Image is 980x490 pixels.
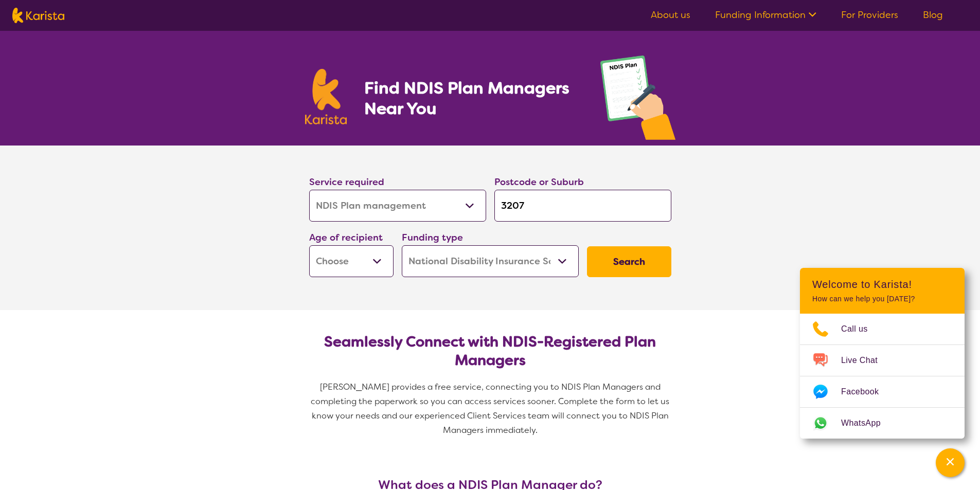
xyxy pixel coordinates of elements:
[841,384,891,400] span: Facebook
[841,353,890,368] span: Live Chat
[494,190,671,222] input: Type
[841,9,898,21] a: For Providers
[651,9,690,21] a: About us
[841,415,893,431] span: WhatsApp
[841,321,880,337] span: Call us
[800,268,965,439] div: Channel Menu
[305,69,347,124] img: Karista logo
[800,314,965,439] ul: Choose channel
[587,246,671,277] button: Search
[812,295,952,303] p: How can we help you [DATE]?
[600,56,675,146] img: plan-management
[311,382,671,435] span: [PERSON_NAME] provides a free service, connecting you to NDIS Plan Managers and completing the pa...
[715,9,816,21] a: Funding Information
[923,9,943,21] a: Blog
[812,278,952,291] h2: Welcome to Karista!
[12,8,64,23] img: Karista logo
[800,408,965,439] a: Web link opens in a new tab.
[364,78,579,119] h1: Find NDIS Plan Managers Near You
[317,333,663,370] h2: Seamlessly Connect with NDIS-Registered Plan Managers
[402,231,463,244] label: Funding type
[936,448,965,477] button: Channel Menu
[309,231,383,244] label: Age of recipient
[309,176,384,188] label: Service required
[494,176,584,188] label: Postcode or Suburb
